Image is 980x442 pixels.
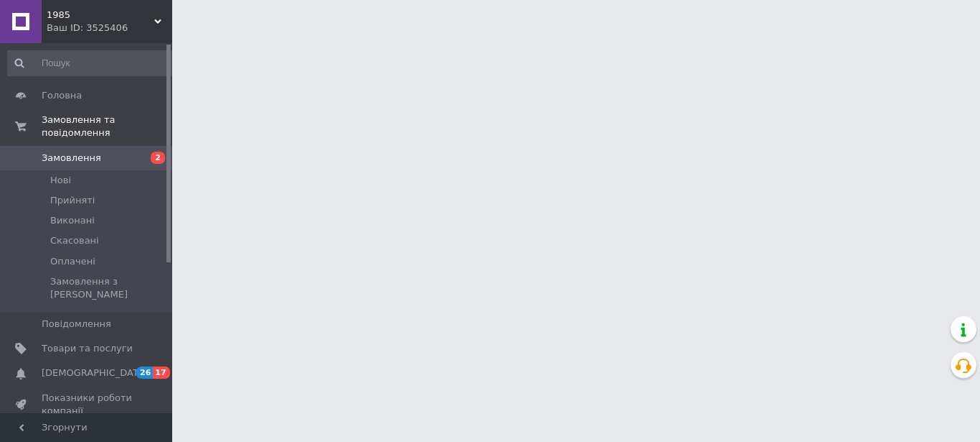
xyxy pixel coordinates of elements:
[50,174,71,187] span: Нові
[42,152,101,165] span: Замовлення
[153,367,169,379] span: 17
[42,89,82,102] span: Головна
[42,342,133,355] span: Товари та послуги
[47,22,172,34] div: Ваш ID: 3525406
[7,50,177,76] input: Пошук
[151,152,165,164] span: 2
[42,114,172,139] span: Замовлення та повідомлення
[50,275,176,301] span: Замовлення з [PERSON_NAME]
[47,9,154,22] span: 1985
[136,367,153,379] span: 26
[42,392,133,418] span: Показники роботи компанії
[50,194,95,207] span: Прийняті
[42,367,148,379] span: [DEMOGRAPHIC_DATA]
[50,234,99,247] span: Скасовані
[50,255,95,268] span: Оплачені
[50,214,95,227] span: Виконані
[42,318,111,331] span: Повідомлення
